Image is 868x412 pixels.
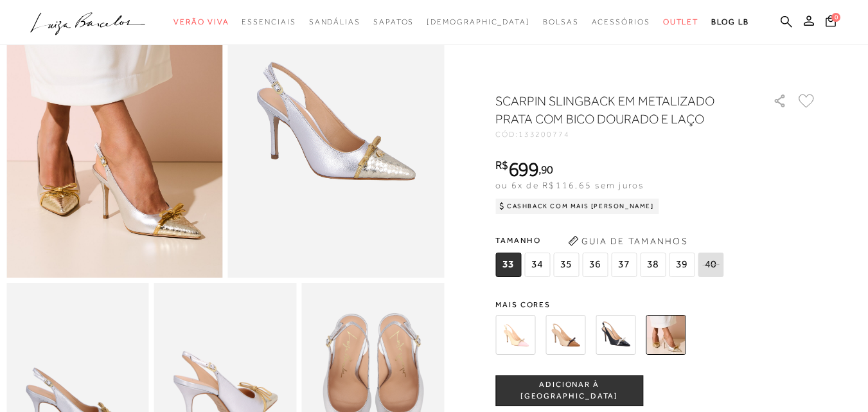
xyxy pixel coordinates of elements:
a: noSubCategoriesText [427,10,530,34]
button: ADICIONAR À [GEOGRAPHIC_DATA] [495,375,643,406]
i: R$ [495,159,508,171]
span: 38 [640,253,666,277]
span: Essenciais [242,17,296,26]
span: ADICIONAR À [GEOGRAPHIC_DATA] [496,379,642,402]
a: categoryNavScreenReaderText [592,10,650,34]
span: 36 [582,253,608,277]
span: BLOG LB [711,17,748,26]
span: 34 [524,253,550,277]
span: 35 [553,253,579,277]
div: CÓD: [495,130,752,138]
span: Sapatos [373,17,414,26]
span: Mais cores [495,301,817,309]
img: SCARPIN SLINGBACK EM COURO BAUNILHA COM BICO ROSA GLACÊ E LAÇO [495,315,535,355]
span: ou 6x de R$116,65 sem juros [495,180,644,190]
span: 37 [611,253,637,277]
a: categoryNavScreenReaderText [543,10,579,34]
span: 39 [669,253,695,277]
span: 40 [698,253,723,277]
h1: SCARPIN SLINGBACK EM METALIZADO PRATA COM BICO DOURADO E LAÇO [495,92,736,128]
button: Guia de Tamanhos [563,231,692,251]
span: 90 [541,163,553,176]
a: categoryNavScreenReaderText [373,10,414,34]
span: Sandálias [309,17,360,26]
span: 0 [831,13,840,22]
span: 699 [508,157,538,181]
span: Bolsas [543,17,579,26]
span: 133200774 [518,130,570,139]
span: Outlet [663,17,699,26]
a: categoryNavScreenReaderText [242,10,296,34]
span: 33 [495,253,521,277]
button: 0 [822,14,840,31]
img: SCARPIN SLINGBACK EM COURO PRETO E LAÇO [596,315,635,355]
a: categoryNavScreenReaderText [173,10,229,34]
img: SCARPIN SLINGBACK EM COURO NATA COM BICO CARAMELO E LAÇO [545,315,585,355]
span: [DEMOGRAPHIC_DATA] [427,17,530,26]
i: , [538,164,553,175]
span: Verão Viva [173,17,229,26]
span: Acessórios [592,17,650,26]
a: categoryNavScreenReaderText [663,10,699,34]
a: BLOG LB [711,10,748,34]
div: Cashback com Mais [PERSON_NAME] [495,199,659,214]
img: SCARPIN SLINGBACK EM METALIZADO PRATA COM BICO DOURADO E LAÇO [646,315,686,355]
a: categoryNavScreenReaderText [309,10,360,34]
span: Tamanho [495,231,727,250]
